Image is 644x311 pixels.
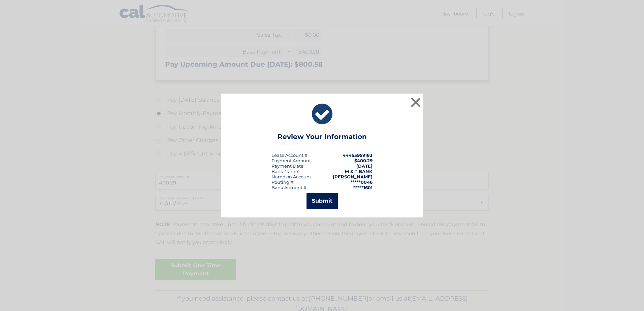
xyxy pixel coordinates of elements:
[271,169,299,174] div: Bank Name:
[345,169,373,174] strong: M & T BANK
[307,193,338,209] button: Submit
[333,174,373,179] strong: [PERSON_NAME]
[278,133,367,144] h3: Review Your Information
[271,174,312,179] div: Name on Account:
[271,185,308,190] div: Bank Account #:
[271,179,294,185] div: Routing #:
[271,158,312,163] div: Payment Amount:
[271,163,304,169] div: :
[271,163,303,169] span: Payment Date
[409,96,422,109] button: ×
[354,158,373,163] span: $400.29
[271,152,309,158] div: Lease Account #:
[356,163,373,169] span: [DATE]
[343,152,373,158] strong: 44455959183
